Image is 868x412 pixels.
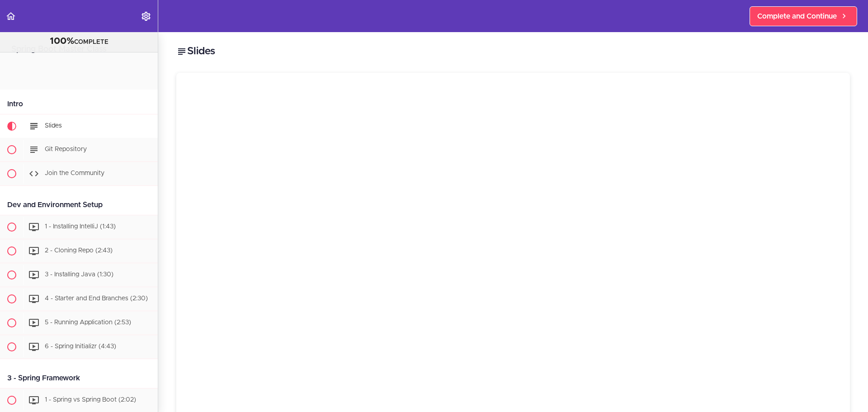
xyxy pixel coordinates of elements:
[141,11,151,22] svg: Settings Menu
[45,397,136,403] span: 1 - Spring vs Spring Boot (2:02)
[45,271,113,278] span: 3 - Installing Java (1:30)
[45,247,113,254] span: 2 - Cloning Repo (2:43)
[45,319,131,326] span: 5 - Running Application (2:53)
[757,11,837,22] span: Complete and Continue
[45,343,116,350] span: 6 - Spring Initializr (4:43)
[176,44,850,59] h2: Slides
[45,123,62,129] span: Slides
[45,146,87,152] span: Git Repository
[11,36,146,47] div: COMPLETE
[750,6,857,26] a: Complete and Continue
[45,223,116,230] span: 1 - Installing IntelliJ (1:43)
[45,295,148,302] span: 4 - Starter and End Branches (2:30)
[45,170,104,176] span: Join the Community
[5,11,16,22] svg: Back to course curriculum
[50,37,74,46] span: 100%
